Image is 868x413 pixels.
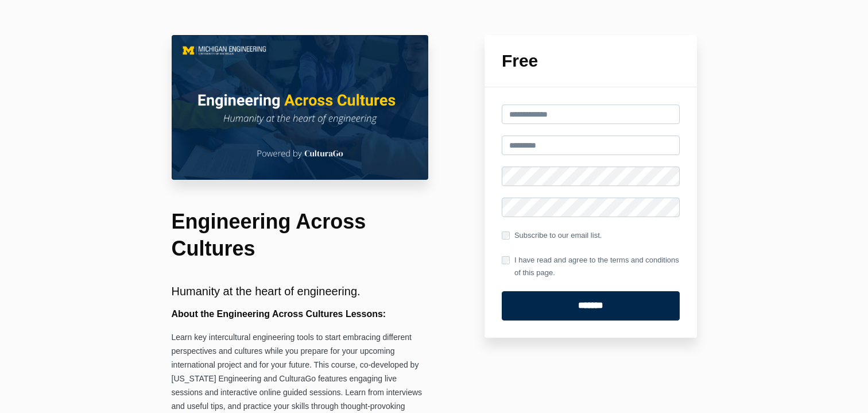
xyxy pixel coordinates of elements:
[502,231,510,240] input: Subscribe to our email list.
[172,35,429,180] img: 02d04e1-0800-2025-a72d-d03204e05687_Course_Main_Image.png
[172,285,361,298] span: Humanity at the heart of engineering.
[502,229,602,242] label: Subscribe to our email list.
[502,254,680,279] label: I have read and agree to the terms and conditions of this page.
[172,309,386,319] b: About the Engineering Across Cultures Lessons:
[172,209,429,263] h1: Engineering Across Cultures
[502,256,510,264] input: I have read and agree to the terms and conditions of this page.
[502,52,680,70] h1: Free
